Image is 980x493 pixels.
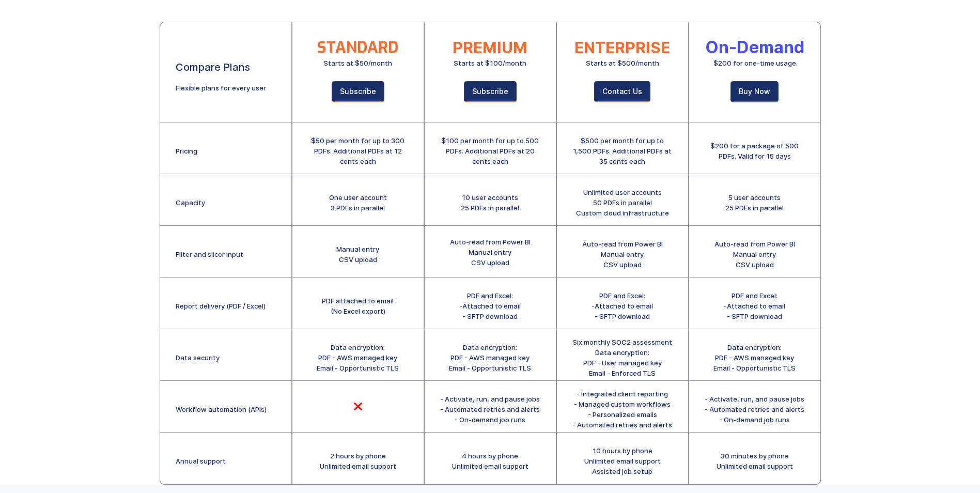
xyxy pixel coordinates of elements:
div: 4 hours by phone Unlimited email support [452,451,528,471]
div: Auto-read from Power BI Manual entry CSV upload [582,239,663,270]
div: Report delivery (PDF / Excel) [176,301,266,311]
div: One user account 3 PDFs in parallel [329,192,387,213]
div: - Integrated client reporting - Managed custom workflows - Personalized emails - Automated retrie... [572,389,672,430]
div: Six monthly SOC2 assessment Data encryption: PDF - User managed key Email - Enforced TLS [572,337,672,378]
a: Buy Now [730,81,779,102]
div: - Activate, run, and pause jobs - Automated retries and alerts - On-demand job runs [705,394,804,425]
div: On-Demand [705,42,804,53]
div: 30 minutes by phone Unlimited email support [717,451,793,471]
div: PDF and Excel: -Attached to email - SFTP download [459,290,521,321]
div: Annual support [176,456,226,466]
div:  [353,402,363,412]
div: Pricing [176,146,197,156]
a: Subscribe [332,81,384,102]
div: Starts at $500/month [586,58,659,68]
div: Filter and slicer input [176,249,243,259]
div: $100 per month for up to 500 PDFs. Additional PDFs at 20 cents each [440,135,540,166]
div: Data security [176,352,220,363]
div: $500 per month for up to 1,500 PDFs. Additional PDFs at 35 cents each [572,135,673,166]
div: Compare Plans [176,62,250,72]
div: Capacity [176,197,205,208]
div: Auto-read from Power BI Manual entry CSV upload [450,237,531,268]
div: Flexible plans for every user [176,83,266,93]
div: $200 for one-time usage [713,58,796,68]
div: Unlimited user accounts 50 PDFs in parallel Custom cloud infrastructure [576,187,669,218]
div: - Activate, run, and pause jobs - Automated retries and alerts - On-demand job runs [440,394,540,425]
div: ENTERPRISE [574,42,670,53]
div: PDF and Excel: -Attached to email - SFTP download [592,290,653,321]
div: Workflow automation (APIs) [176,404,267,414]
div: PDF attached to email (No Excel export) [322,296,394,316]
div: Starts at $50/month [323,58,392,68]
div: Data encryption: PDF - AWS managed key Email - Opportunistic TLS [317,342,399,373]
div: 5 user accounts 25 PDFs in parallel [725,192,784,213]
div: Data encryption: PDF - AWS managed key Email - Opportunistic TLS [449,342,531,373]
div: PDF and Excel: -Attached to email - SFTP download [724,290,785,321]
div: $200 for a package of 500 PDFs. Valid for 15 days [705,141,805,161]
a: Contact Us [594,81,650,102]
div: STANDARD [317,42,398,53]
div: Auto-read from Power BI Manual entry CSV upload [714,239,795,270]
a: Subscribe [464,81,517,102]
div: 2 hours by phone Unlimited email support [320,451,396,471]
div: Data encryption: PDF - AWS managed key Email - Opportunistic TLS [713,342,796,373]
div: Manual entry CSV upload [336,244,379,265]
div: $50 per month for up to 300 PDFs. Additional PDFs at 12 cents each [308,135,408,166]
div: Starts at $100/month [454,58,526,68]
div: 10 user accounts 25 PDFs in parallel [461,192,519,213]
div: PREMIUM [453,42,527,53]
div: 10 hours by phone Unlimited email support Assisted job setup [584,445,661,476]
